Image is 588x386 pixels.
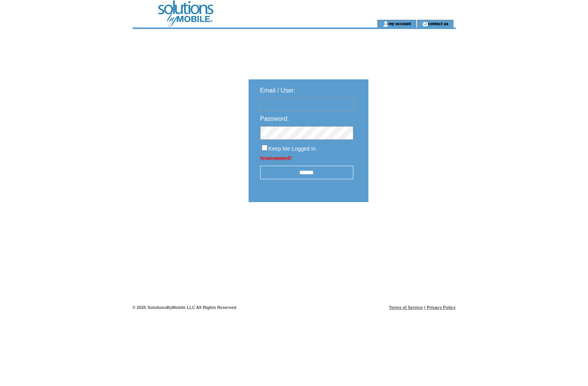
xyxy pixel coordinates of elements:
a: Privacy Policy [427,305,456,310]
span: | [424,305,425,310]
img: contact_us_icon.gif [422,21,428,27]
a: Terms of Service [389,305,423,310]
span: Password: [260,115,289,122]
a: contact us [428,21,448,26]
a: Forgot password? [260,156,291,160]
span: Keep Me Logged In [269,146,316,152]
a: my account [389,21,411,26]
span: © 2025 SolutionsByMobile LLC All Rights Reserved [133,305,237,310]
span: Email / User: [260,87,296,94]
img: account_icon.gif [383,21,389,27]
img: transparent.png [391,221,429,231]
